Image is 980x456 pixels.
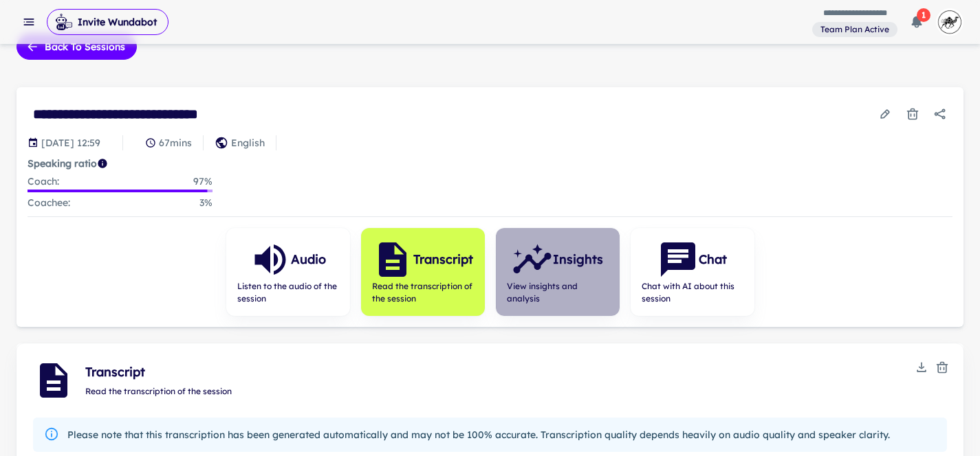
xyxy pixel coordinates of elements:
[372,280,474,305] span: Read the transcription of the session
[642,280,743,305] span: Chat with AI about this session
[193,174,213,190] p: 97 %
[911,357,932,378] button: Download
[932,357,952,378] button: Delete
[900,102,925,126] button: Delete session
[47,9,168,35] button: Invite Wundabot
[936,8,963,36] img: photoURL
[812,22,897,36] span: View and manage your current plan and billing details.
[553,250,603,269] h6: Insights
[291,250,326,269] h6: Audio
[507,280,609,305] span: View insights and analysis
[159,135,192,150] p: 67 mins
[226,228,350,316] button: AudioListen to the audio of the session
[47,8,168,36] span: Invite Wundabot to record a meeting
[41,135,100,150] p: Session date
[917,8,930,22] span: 1
[85,363,911,382] span: Transcript
[873,102,897,126] button: Edit session
[28,157,97,170] strong: Speaking ratio
[631,228,754,316] button: ChatChat with AI about this session
[699,250,727,269] h6: Chat
[67,422,890,448] div: Please note that this transcription has been generated automatically and may not be 100% accurate...
[85,386,232,396] span: Read the transcription of the session
[237,280,339,305] span: Listen to the audio of the session
[97,158,108,169] svg: Coach/coachee ideal ratio of speaking is roughly 20:80. Mentor/mentee ideal ratio of speaking is ...
[413,250,473,269] h6: Transcript
[812,21,897,38] a: View and manage your current plan and billing details.
[17,34,137,60] button: Back to sessions
[903,8,930,36] button: 1
[815,23,895,36] span: Team Plan Active
[361,228,485,316] button: TranscriptRead the transcription of the session
[928,102,952,126] button: Share session
[231,135,265,150] p: English
[496,228,620,316] button: InsightsView insights and analysis
[28,195,70,211] p: Coachee :
[28,174,59,190] p: Coach :
[199,195,213,211] p: 3 %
